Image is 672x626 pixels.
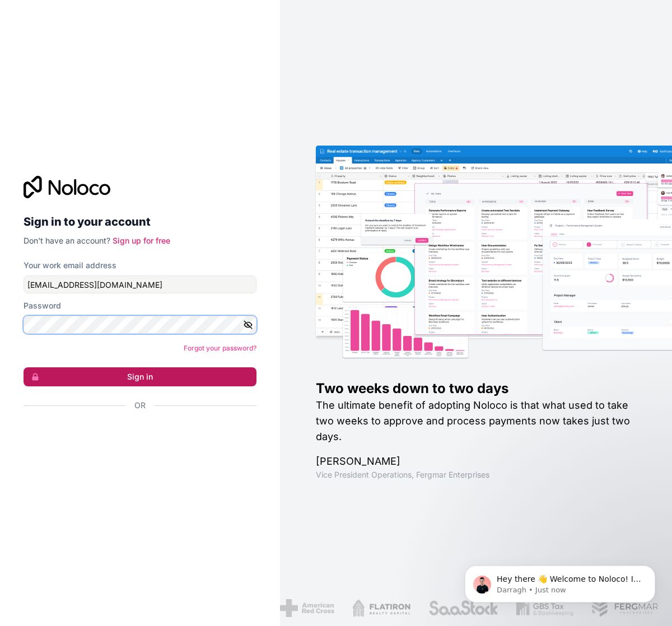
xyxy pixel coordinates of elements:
[316,469,636,480] h1: Vice President Operations , Fergmar Enterprises
[316,398,636,445] h2: The ultimate benefit of adopting Noloco is that what used to take two weeks to approve and proces...
[428,599,498,617] img: /assets/saastock-C6Zbiodz.png
[316,454,636,469] h1: [PERSON_NAME]
[24,316,256,334] input: Password
[134,400,146,411] span: Or
[316,380,636,398] h1: Two weeks down to two days
[24,275,256,293] input: Email address
[448,542,672,620] iframe: Intercom notifications message
[24,300,61,311] label: Password
[280,599,334,617] img: /assets/american-red-cross-BAupjrZR.png
[184,344,256,352] a: Forgot your password?
[352,599,410,617] img: /assets/flatiron-C8eUkumj.png
[24,212,256,232] h2: Sign in to your account
[24,236,110,245] span: Don't have an account?
[18,423,253,448] iframe: Sign in with Google Button
[24,260,116,271] label: Your work email address
[24,367,256,386] button: Sign in
[113,236,170,245] a: Sign up for free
